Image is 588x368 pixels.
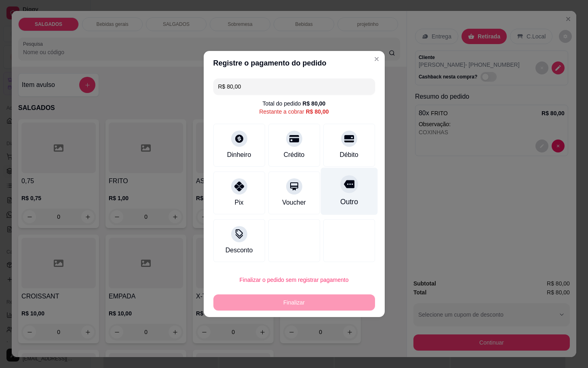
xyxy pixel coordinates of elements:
[303,99,326,108] div: R$ 80,00
[259,108,329,116] div: Restante a cobrar
[234,198,243,207] div: Pix
[284,150,305,160] div: Crédito
[340,197,358,207] div: Outro
[226,245,253,255] div: Desconto
[339,150,358,160] div: Débito
[204,51,385,75] header: Registre o pagamento do pedido
[370,53,383,66] button: Close
[218,78,370,95] input: Ex.: hambúrguer de cordeiro
[263,99,326,108] div: Total do pedido
[227,150,251,160] div: Dinheiro
[306,108,329,116] div: R$ 80,00
[213,272,375,288] button: Finalizar o pedido sem registrar pagamento
[282,198,306,207] div: Voucher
